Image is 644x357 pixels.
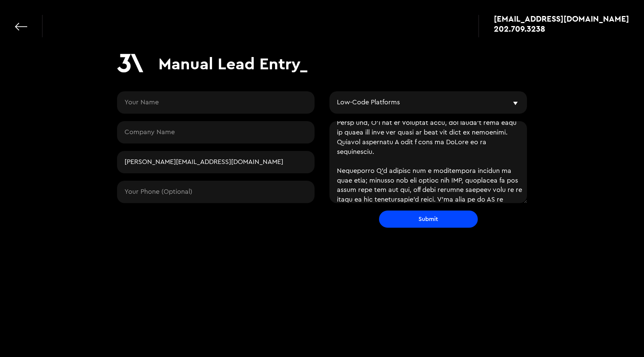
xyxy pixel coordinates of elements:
input: Company Name [117,121,315,143]
div: 202.709.3238 [494,25,545,32]
input: Your Email [117,151,315,173]
input: Your Name [117,91,315,114]
input: Your Phone (Optional) [117,181,315,203]
a: 202.709.3238 [494,25,629,32]
input: Submit [379,211,478,228]
a: [EMAIL_ADDRESS][DOMAIN_NAME] [494,15,629,22]
h1: Manual Lead Entry_ [158,54,308,73]
form: Contact Request [117,91,527,228]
